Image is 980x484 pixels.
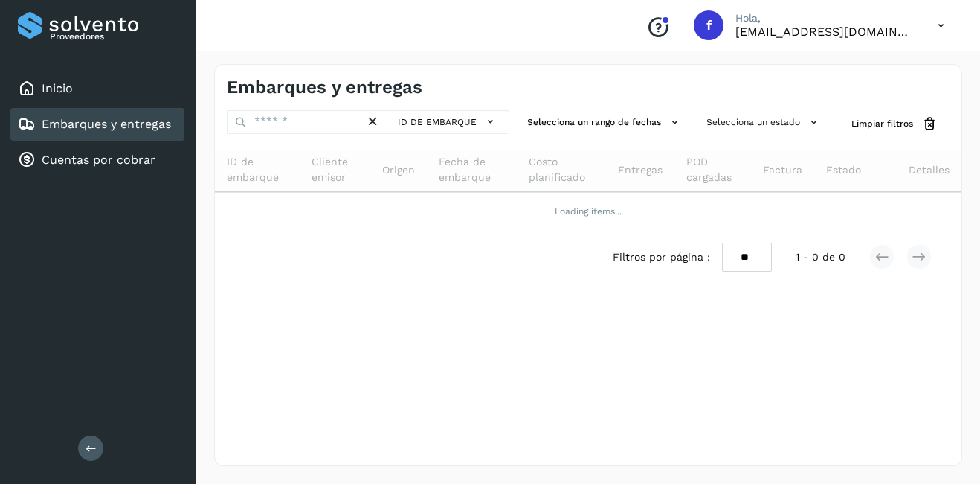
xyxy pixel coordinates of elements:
span: ID de embarque [398,115,477,129]
a: Inicio [42,81,73,95]
div: Embarques y entregas [10,108,184,141]
span: Origen [382,162,415,178]
span: Factura [763,162,802,178]
span: ID de embarque [227,154,288,185]
span: 1 - 0 de 0 [796,249,845,265]
span: POD cargadas [686,154,739,185]
span: Costo planificado [529,154,594,185]
span: Fecha de embarque [439,154,505,185]
button: Selecciona un estado [700,110,828,135]
button: ID de embarque [393,111,503,133]
div: Inicio [10,72,184,105]
button: Selecciona un rango de fechas [521,110,689,135]
p: facturacion@protransport.com.mx [735,25,914,39]
span: Filtros por página : [613,249,710,265]
span: Limpiar filtros [851,117,913,130]
h4: Embarques y entregas [227,77,422,98]
p: Proveedores [50,31,178,42]
span: Estado [826,162,861,178]
span: Entregas [618,162,663,178]
a: Embarques y entregas [42,117,171,131]
span: Cliente emisor [312,154,358,185]
a: Cuentas por cobrar [42,153,155,167]
span: Detalles [909,162,950,178]
td: Loading items... [215,192,961,231]
p: Hola, [735,12,914,25]
div: Cuentas por cobrar [10,144,184,176]
button: Limpiar filtros [839,110,950,138]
